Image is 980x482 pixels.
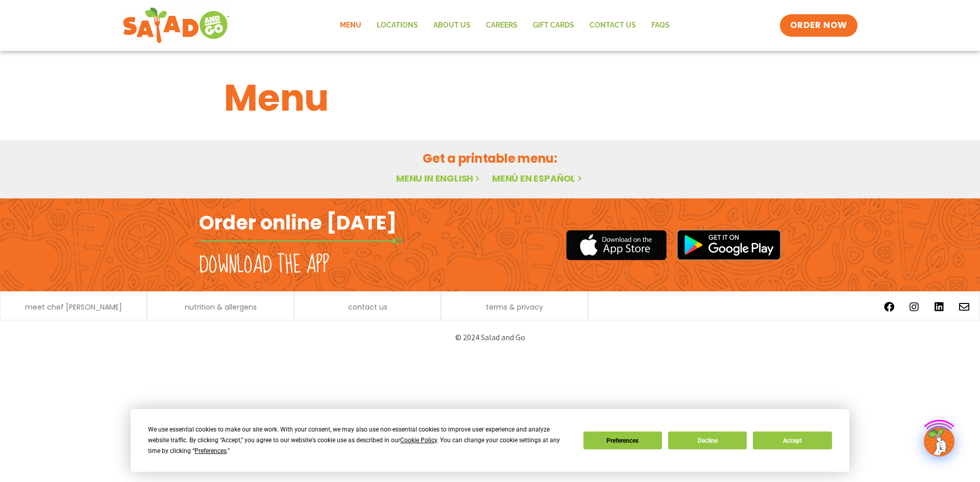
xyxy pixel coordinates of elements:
[525,14,582,37] a: GIFT CARDS
[369,14,426,37] a: Locations
[400,437,437,444] span: Cookie Policy
[25,303,122,311] a: meet chef [PERSON_NAME]
[224,70,756,125] h1: Menu
[204,331,776,344] p: © 2024 Salad and Go
[486,303,543,311] a: terms & privacy
[396,172,482,185] a: Menu in English
[582,14,644,37] a: Contact Us
[753,432,831,449] button: Accept
[677,230,781,260] img: google_play
[583,432,662,449] button: Preferences
[566,229,667,262] img: appstore
[185,303,257,311] a: nutrition & allergens
[131,409,849,472] div: Cookie Consent Prompt
[199,238,403,244] img: fork
[332,14,677,37] nav: Menu
[780,14,857,37] a: ORDER NOW
[199,251,329,280] h2: Download the app
[194,447,227,454] span: Preferences
[426,14,478,37] a: About Us
[199,210,397,235] h2: Order online [DATE]
[478,14,525,37] a: Careers
[332,14,369,37] a: Menu
[668,432,747,449] button: Decline
[348,303,387,311] a: contact us
[224,149,756,167] h2: Get a printable menu:
[122,5,230,46] img: new-SAG-logo-768×292
[644,14,677,37] a: FAQs
[790,19,847,32] span: ORDER NOW
[492,172,584,185] a: Menú en español
[148,424,571,456] div: We use essential cookies to make our site work. With your consent, we may also use non-essential ...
